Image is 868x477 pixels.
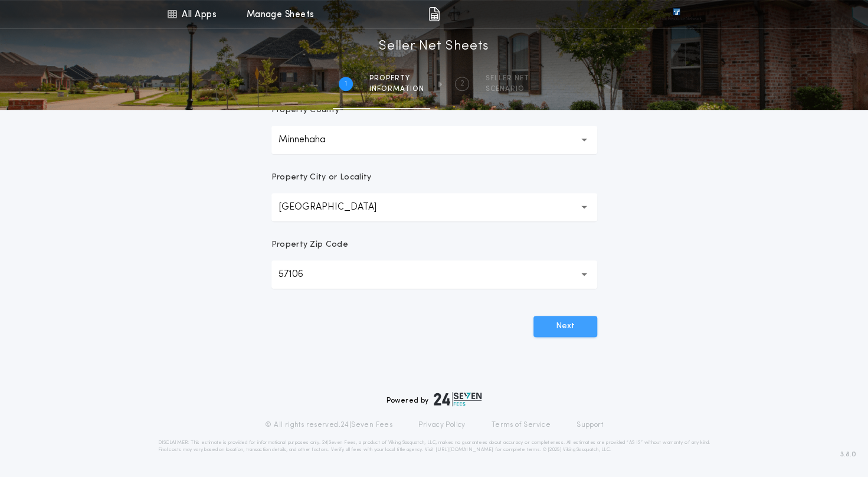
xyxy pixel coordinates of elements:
[428,7,440,21] img: img
[158,439,710,453] p: DISCLAIMER: This estimate is provided for informational purposes only. 24|Seven Fees, a product o...
[486,74,529,83] span: SELLER NET
[533,316,597,337] button: Next
[271,126,597,154] button: Minnehaha
[651,8,701,20] img: vs-icon
[279,133,345,147] p: Minnehaha
[271,172,372,184] p: Property City or Locality
[840,449,856,460] span: 3.8.0
[271,239,348,251] p: Property Zip Code
[486,84,529,94] span: SCENARIO
[279,200,395,214] p: [GEOGRAPHIC_DATA]
[418,420,466,430] a: Privacy Policy
[369,84,424,94] span: information
[386,392,482,406] div: Powered by
[369,74,424,83] span: Property
[577,420,603,430] a: Support
[265,420,392,430] p: © All rights reserved. 24|Seven Fees
[492,420,551,430] a: Terms of Service
[271,260,597,289] button: 57106
[271,104,340,116] p: Property County
[434,392,482,406] img: logo
[271,193,597,221] button: [GEOGRAPHIC_DATA]
[279,267,322,282] p: 57106
[379,37,489,56] h1: Seller Net Sheets
[435,447,493,452] a: [URL][DOMAIN_NAME]
[460,79,464,89] h2: 2
[345,79,347,89] h2: 1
